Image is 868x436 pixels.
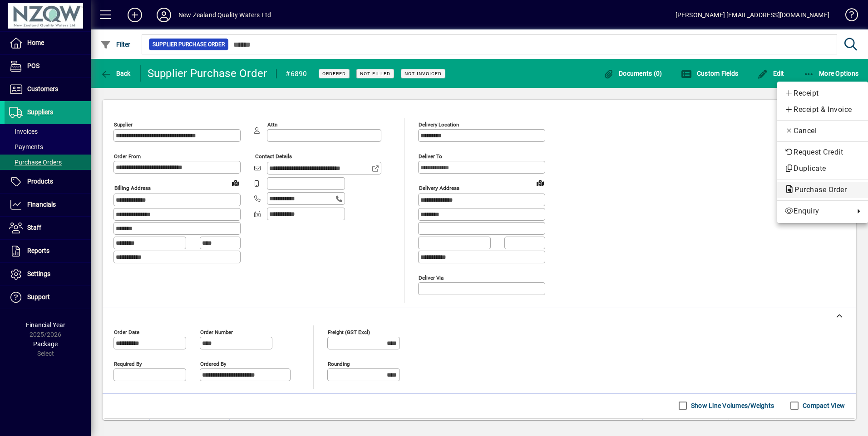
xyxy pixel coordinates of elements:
span: Receipt & Invoice [784,104,861,115]
span: Duplicate [784,163,861,174]
span: Cancel [784,126,861,136]
span: Receipt [784,88,861,99]
span: Request Credit [784,147,861,158]
span: Purchase Order [784,185,851,194]
span: Enquiry [784,206,850,217]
